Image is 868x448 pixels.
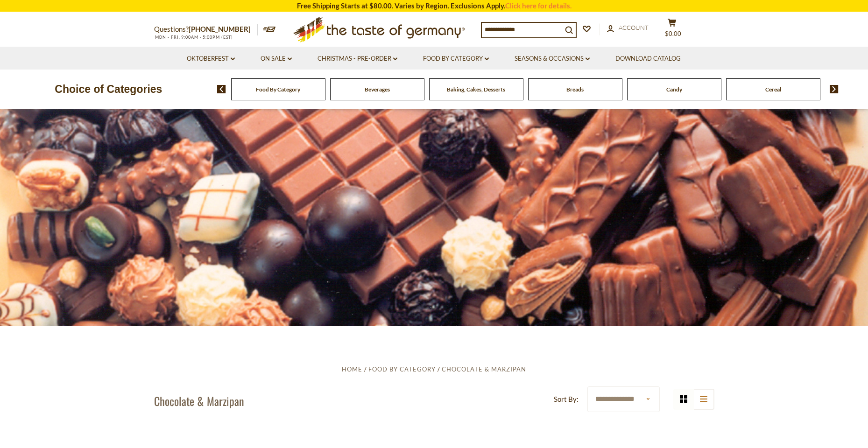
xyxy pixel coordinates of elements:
a: Baking, Cakes, Desserts [447,86,505,93]
a: Food By Category [256,86,300,93]
a: Beverages [365,86,390,93]
a: Account [607,23,649,33]
span: Account [619,24,649,31]
label: Sort By: [554,393,579,405]
a: Cereal [765,86,781,93]
a: Christmas - PRE-ORDER [318,54,397,64]
a: Seasons & Occasions [515,54,590,64]
span: MON - FRI, 9:00AM - 5:00PM (EST) [154,35,233,40]
a: Oktoberfest [187,54,235,64]
a: Breads [566,86,584,93]
img: next arrow [830,85,839,93]
span: $0.00 [665,30,681,37]
button: $0.00 [658,18,686,42]
a: On Sale [261,54,292,64]
a: Food By Category [368,365,436,373]
a: Click here for details. [505,1,572,10]
h1: Chocolate & Marzipan [154,394,244,408]
a: Food By Category [423,54,489,64]
img: previous arrow [217,85,226,93]
a: Candy [666,86,682,93]
a: Chocolate & Marzipan [442,365,526,373]
p: Questions? [154,23,258,35]
a: Download Catalog [615,54,681,64]
a: [PHONE_NUMBER] [189,25,251,33]
a: Home [342,365,362,373]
